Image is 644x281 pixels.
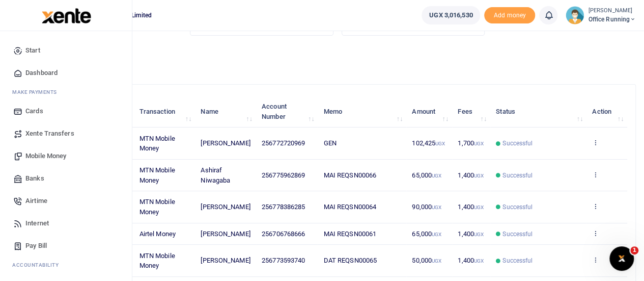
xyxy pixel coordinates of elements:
[139,166,175,184] span: MTN Mobile Money
[432,258,441,264] small: UGX
[133,96,195,127] th: Transaction: activate to sort column ascending
[8,122,124,145] a: Xente Transfers
[609,246,634,271] iframe: Intercom live chat
[502,202,533,212] span: Successful
[25,45,40,56] span: Start
[588,7,636,15] small: [PERSON_NAME]
[586,96,627,127] th: Action: activate to sort column ascending
[422,6,480,24] a: UGX 3,016,530
[8,190,124,212] a: Airtime
[41,11,91,19] a: logo-small logo-large logo-large
[324,230,376,238] span: MAI REQSN00061
[201,230,250,238] span: [PERSON_NAME]
[318,96,406,127] th: Memo: activate to sort column ascending
[412,139,445,147] span: 102,425
[435,141,445,146] small: UGX
[588,15,636,24] span: Office Running
[256,96,318,127] th: Account Number: activate to sort column ascending
[432,232,441,237] small: UGX
[458,139,484,147] span: 1,700
[452,96,490,127] th: Fees: activate to sort column ascending
[432,173,441,178] small: UGX
[412,171,441,179] span: 65,000
[25,173,44,184] span: Banks
[412,203,441,211] span: 90,000
[8,145,124,167] a: Mobile Money
[139,198,175,216] span: MTN Mobile Money
[417,6,484,24] li: Wallet ballance
[474,173,484,178] small: UGX
[458,203,484,211] span: 1,400
[458,171,484,179] span: 1,400
[8,167,124,190] a: Banks
[324,257,377,264] span: DAT REQSN00065
[139,135,175,152] span: MTN Mobile Money
[8,84,124,100] li: M
[262,257,305,264] span: 256773593740
[201,139,250,147] span: [PERSON_NAME]
[8,100,124,122] a: Cards
[484,11,535,18] a: Add money
[8,62,124,84] a: Dashboard
[502,229,533,239] span: Successful
[474,232,484,237] small: UGX
[42,8,91,23] img: logo-large
[484,7,535,24] li: Toup your wallet
[201,203,250,211] span: [PERSON_NAME]
[262,203,305,211] span: 256778386285
[8,39,124,62] a: Start
[25,218,49,228] span: Internet
[139,252,175,270] span: MTN Mobile Money
[25,106,43,116] span: Cards
[25,151,66,161] span: Mobile Money
[429,10,472,20] span: UGX 3,016,530
[195,96,256,127] th: Name: activate to sort column ascending
[25,241,47,251] span: Pay Bill
[630,246,638,254] span: 1
[432,205,441,210] small: UGX
[139,230,176,238] span: Airtel Money
[458,257,484,264] span: 1,400
[412,230,441,238] span: 65,000
[566,6,636,24] a: profile-user [PERSON_NAME] Office Running
[25,68,58,78] span: Dashboard
[262,139,305,147] span: 256772720969
[406,96,452,127] th: Amount: activate to sort column ascending
[8,235,124,257] a: Pay Bill
[8,257,124,273] li: Ac
[502,256,533,265] span: Successful
[262,171,305,179] span: 256775962869
[20,261,59,269] span: countability
[25,129,74,139] span: Xente Transfers
[484,7,535,24] span: Add money
[201,257,250,264] span: [PERSON_NAME]
[502,139,533,148] span: Successful
[324,139,337,147] span: GEN
[474,205,484,210] small: UGX
[324,171,376,179] span: MAI REQSN00066
[324,203,376,211] span: MAI REQSN00064
[458,230,484,238] span: 1,400
[17,88,57,96] span: ake Payments
[8,212,124,235] a: Internet
[502,171,533,180] span: Successful
[412,257,441,264] span: 50,000
[201,166,230,184] span: Ashiraf Niwagaba
[262,230,305,238] span: 256706768666
[490,96,586,127] th: Status: activate to sort column ascending
[566,6,584,24] img: profile-user
[474,258,484,264] small: UGX
[25,196,47,206] span: Airtime
[39,48,636,59] p: Download
[474,141,484,146] small: UGX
